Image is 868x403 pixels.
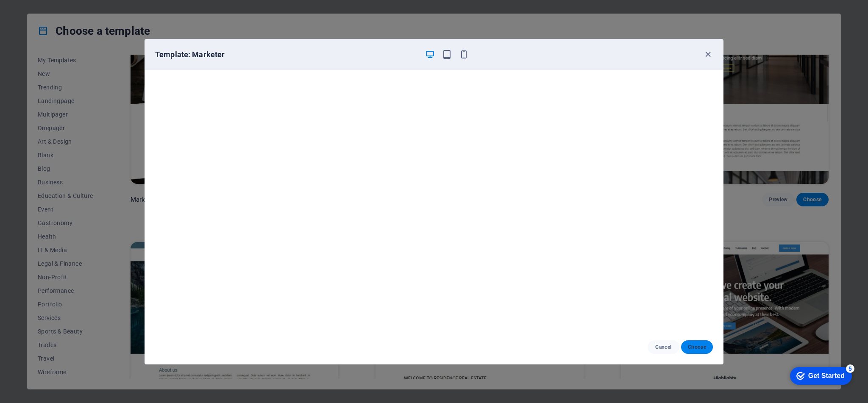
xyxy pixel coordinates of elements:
span: Choose [688,344,706,350]
button: Cancel [648,340,679,354]
h6: Template: Marketer [155,50,418,60]
button: Choose [681,340,713,354]
div: Get Started 5 items remaining, 0% complete [7,4,69,22]
div: 5 [63,2,71,10]
span: Cancel [654,344,673,350]
div: Get Started [25,9,61,17]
